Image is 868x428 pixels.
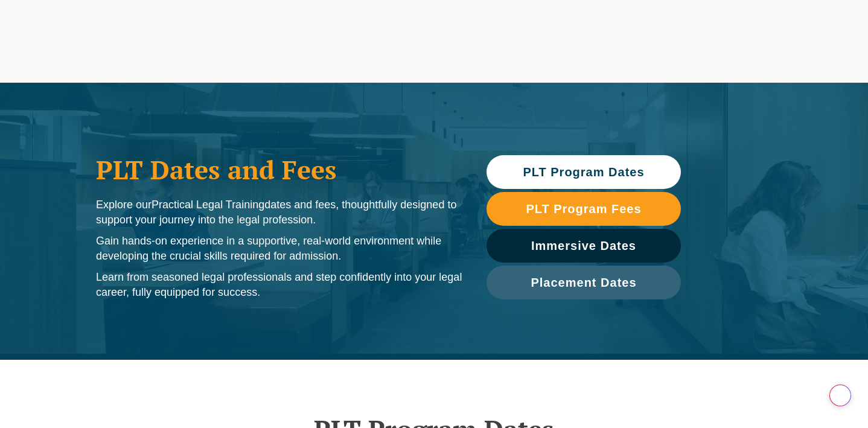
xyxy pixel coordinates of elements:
a: PLT Program Fees [487,192,681,226]
p: Explore our dates and fees, thoughtfully designed to support your journey into the legal profession. [96,197,462,228]
span: PLT Program Fees [526,203,641,215]
span: Immersive Dates [531,240,636,252]
a: Immersive Dates [487,229,681,263]
a: PLT Program Dates [487,155,681,189]
a: Placement Dates [487,266,681,299]
span: PLT Program Dates [523,166,644,178]
span: Practical Legal Training [152,199,264,211]
span: Placement Dates [531,276,636,289]
p: Learn from seasoned legal professionals and step confidently into your legal career, fully equipp... [96,270,462,300]
p: Gain hands-on experience in a supportive, real-world environment while developing the crucial ski... [96,234,462,264]
h1: PLT Dates and Fees [96,155,462,185]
